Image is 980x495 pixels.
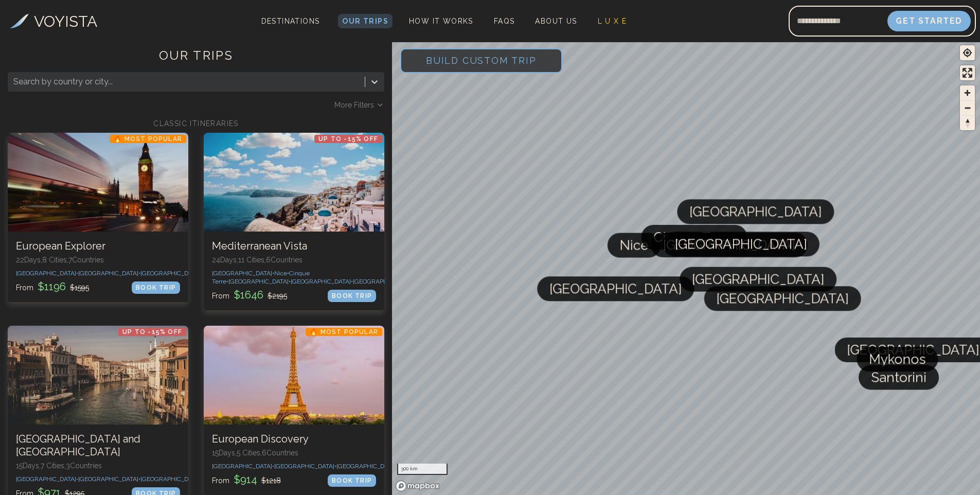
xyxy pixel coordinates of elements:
a: Mediterranean VistaUp to -15% OFFMediterranean Vista24Days,11 Cities,6Countries[GEOGRAPHIC_DATA]•... [204,133,384,310]
span: [GEOGRAPHIC_DATA] [549,276,682,301]
span: Destinations [257,13,324,43]
h2: CLASSIC ITINERARIES [8,118,384,129]
span: [GEOGRAPHIC_DATA] [675,232,807,256]
p: 🔥 Most Popular [306,328,382,336]
button: Zoom out [960,100,975,115]
span: [GEOGRAPHIC_DATA] [717,286,849,311]
h3: European Discovery [212,433,376,446]
span: [GEOGRAPHIC_DATA] [663,233,795,257]
span: FAQs [494,17,515,25]
a: European Explorer🔥 Most PopularEuropean Explorer22Days,8 Cities,7Countries[GEOGRAPHIC_DATA]•[GEOG... [8,133,188,302]
span: [GEOGRAPHIC_DATA] • [140,475,203,483]
h3: Mediterranean Vista [212,240,376,253]
span: $ 1646 [231,289,265,301]
h1: OUR TRIPS [8,47,384,72]
a: How It Works [405,14,477,28]
span: How It Works [409,17,473,25]
a: Our Trips [338,14,393,28]
div: 300 km [397,464,448,475]
a: About Us [531,14,581,28]
p: Up to -15% OFF [314,135,382,143]
span: Zoom out [960,101,975,115]
span: Santorini [871,365,926,390]
button: Find my location [960,45,975,60]
h3: VOYISTA [34,10,97,33]
span: Cinque Terre [653,225,735,250]
div: BOOK TRIP [328,290,376,302]
span: Nice • [274,270,289,277]
span: [GEOGRAPHIC_DATA] • [353,278,415,285]
div: BOOK TRIP [132,281,180,294]
a: Mapbox homepage [395,480,440,492]
a: European Discovery🔥 Most PopularEuropean Discovery15Days,5 Cities,6Countries[GEOGRAPHIC_DATA]•[GE... [204,326,384,495]
h3: European Explorer [16,240,180,253]
p: From [212,472,281,487]
div: BOOK TRIP [328,474,376,487]
button: Get Started [887,11,971,31]
span: $ 1218 [261,476,281,485]
p: 24 Days, 11 Cities, 6 Countr ies [212,255,376,265]
span: $ 1595 [70,284,89,292]
p: 🔥 Most Popular [110,135,186,143]
span: [GEOGRAPHIC_DATA] • [16,270,78,277]
input: Email address [789,9,887,33]
span: More Filters [334,100,374,110]
span: [GEOGRAPHIC_DATA] • [212,463,274,470]
span: Mykonos [869,347,925,372]
span: [GEOGRAPHIC_DATA] • [336,463,399,470]
button: Build Custom Trip [400,48,562,73]
p: From [16,279,89,294]
span: [GEOGRAPHIC_DATA] • [140,270,203,277]
button: Enter fullscreen [960,65,975,80]
span: L U X E [598,17,627,25]
span: [GEOGRAPHIC_DATA] • [228,278,291,285]
span: [GEOGRAPHIC_DATA] • [16,475,78,483]
span: [GEOGRAPHIC_DATA] [847,338,979,362]
p: Up to -15% OFF [118,328,186,336]
span: Build Custom Trip [409,39,553,82]
span: [GEOGRAPHIC_DATA] • [274,463,336,470]
span: $ 1196 [35,280,68,293]
button: Reset bearing to north [960,115,975,130]
span: [GEOGRAPHIC_DATA] • [78,270,140,277]
span: [GEOGRAPHIC_DATA] • [291,278,353,285]
span: [GEOGRAPHIC_DATA] [692,267,824,292]
p: 15 Days, 7 Cities, 3 Countr ies [16,461,180,471]
span: [GEOGRAPHIC_DATA] [689,199,822,224]
a: FAQs [490,14,519,28]
p: 15 Days, 5 Cities, 6 Countr ies [212,448,376,458]
canvas: Map [392,40,980,495]
span: $ 914 [231,473,259,486]
a: L U X E [594,14,631,28]
span: $ 2195 [268,292,287,300]
span: Nice [620,233,649,258]
button: Zoom in [960,85,975,100]
span: Our Trips [342,17,388,25]
span: [GEOGRAPHIC_DATA] • [212,270,274,277]
img: Voyista Logo [10,14,29,28]
span: [GEOGRAPHIC_DATA] • [78,475,140,483]
p: From [212,288,287,302]
h3: [GEOGRAPHIC_DATA] and [GEOGRAPHIC_DATA] [16,433,180,458]
a: VOYISTA [10,10,97,33]
p: 22 Days, 8 Cities, 7 Countr ies [16,255,180,265]
span: About Us [535,17,577,25]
